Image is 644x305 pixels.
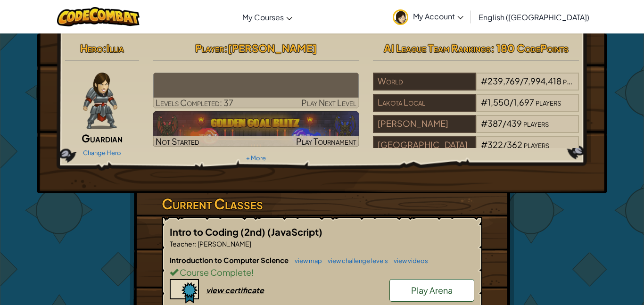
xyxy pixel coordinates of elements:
span: 362 [507,139,522,150]
a: view challenge levels [323,257,388,264]
a: My Account [388,2,468,32]
span: [PERSON_NAME] [228,41,317,55]
span: / [503,139,507,150]
span: : [195,239,197,248]
span: 239,769 [487,75,520,86]
span: : [224,41,228,55]
a: + More [246,154,266,162]
span: 1,697 [513,97,534,107]
span: / [503,118,506,129]
img: guardian-pose.png [83,73,117,129]
span: 322 [487,139,503,150]
span: / [510,97,513,107]
span: English ([GEOGRAPHIC_DATA]) [479,12,589,22]
span: # [481,139,487,150]
div: World [373,73,476,91]
span: [PERSON_NAME] [197,239,251,248]
div: [GEOGRAPHIC_DATA] [373,136,476,154]
span: Course Complete [178,267,251,278]
span: : [103,41,107,55]
span: players [524,139,549,150]
a: Lakota Local#1,550/1,697players [373,103,579,114]
span: (JavaScript) [267,226,322,238]
img: CodeCombat logo [57,7,140,26]
img: avatar [393,9,408,25]
span: AI League Team Rankings [384,41,491,55]
a: Change Hero [83,149,121,157]
a: [PERSON_NAME]#387/439players [373,124,579,135]
span: Illia [107,41,124,55]
span: Play Next Level [301,97,356,108]
h3: Current Classes [162,193,482,214]
span: Player [195,41,224,55]
span: Guardian [82,132,123,145]
span: Introduction to Computer Science [170,256,290,264]
a: view map [290,257,322,264]
span: / [520,75,524,86]
a: view certificate [170,285,264,295]
span: Teacher [170,239,195,248]
span: # [481,118,487,129]
img: Golden Goal [153,111,359,147]
span: 387 [487,118,503,129]
a: [GEOGRAPHIC_DATA]#322/362players [373,145,579,156]
span: players [523,118,549,129]
a: Play Next Level [153,73,359,108]
span: # [481,97,487,107]
span: Intro to Coding (2nd) [170,226,267,238]
div: [PERSON_NAME] [373,115,476,133]
span: players [536,97,561,107]
a: World#239,769/7,994,418players [373,82,579,92]
div: Lakota Local [373,94,476,112]
span: My Account [413,11,463,21]
span: Hero [80,41,103,55]
a: My Courses [238,4,297,30]
a: Not StartedPlay Tournament [153,111,359,147]
a: view videos [389,257,428,264]
span: Levels Completed: 37 [156,97,233,108]
span: Play Arena [411,285,453,296]
img: certificate-icon.png [170,279,199,304]
span: ! [251,267,254,278]
div: view certificate [206,285,264,295]
span: # [481,75,487,86]
span: players [563,75,588,86]
span: : 180 CodePoints [491,41,569,55]
span: 7,994,418 [524,75,561,86]
span: Play Tournament [296,136,356,147]
span: 1,550 [487,97,510,107]
span: My Courses [242,12,284,22]
span: 439 [506,118,522,129]
a: English ([GEOGRAPHIC_DATA]) [474,4,594,30]
span: Not Started [156,136,199,147]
